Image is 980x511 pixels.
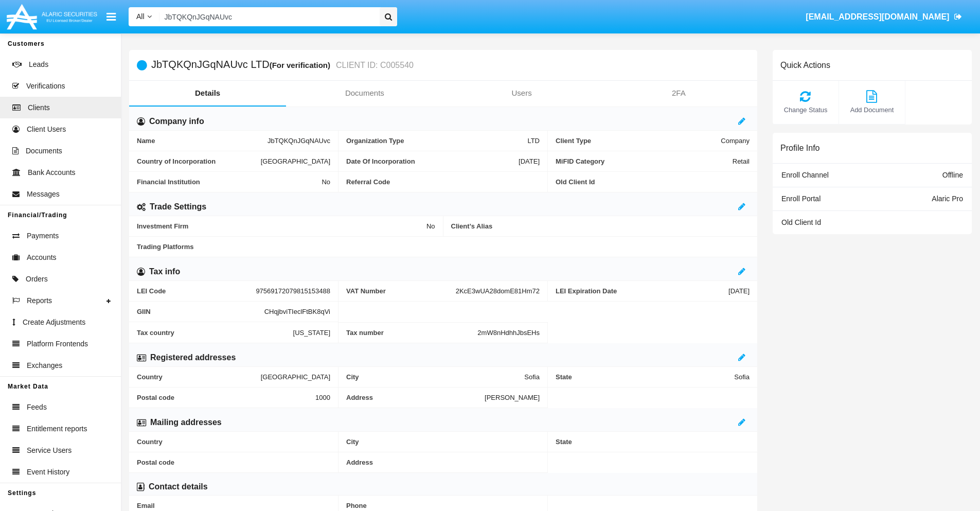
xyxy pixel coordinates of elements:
span: Investment Firm [137,222,426,230]
img: Logo image [5,2,99,32]
span: 2mW8nHdhhJbsEHs [477,329,540,337]
span: [US_STATE] [293,328,330,337]
span: 97569172079815153488 [256,287,330,295]
span: All [136,12,145,21]
span: VAT Number [346,287,456,295]
span: Payments [27,231,59,241]
h6: Quick Actions [780,60,830,70]
span: Feeds [27,402,47,413]
span: Create Adjustments [23,317,85,328]
span: [DATE] [728,287,750,295]
span: [GEOGRAPHIC_DATA] [261,157,330,165]
span: State [556,373,734,381]
span: Sofia [734,373,750,381]
span: Country [137,373,261,381]
span: Old Client Id [781,218,821,226]
span: State [556,438,750,446]
h5: JbTQKQnJGqNAUvc LTD [151,59,414,71]
span: Change Status [778,105,833,115]
span: [EMAIL_ADDRESS][DOMAIN_NAME] [806,12,949,21]
span: Financial Institution [137,178,322,186]
h6: Mailing addresses [150,417,222,428]
span: Verifications [26,81,65,92]
span: Sofia [524,373,540,381]
span: Event History [27,467,69,478]
h6: Contact details [149,481,208,492]
span: No [426,222,435,230]
span: Client’s Alias [451,222,750,230]
a: Documents [286,81,443,105]
span: Email [137,502,330,509]
span: GIIN [137,308,264,315]
span: MiFID Category [556,157,733,165]
h6: Profile Info [780,143,819,153]
h6: Tax info [149,266,180,277]
span: Address [346,394,485,401]
span: Postal code [137,394,315,401]
span: Platform Frontends [27,339,88,349]
a: [EMAIL_ADDRESS][DOMAIN_NAME] [801,3,967,31]
span: Tax number [346,329,477,337]
span: Enroll Channel [781,171,829,179]
span: Documents [26,146,62,156]
span: Phone [346,502,540,509]
span: Exchanges [27,360,62,371]
span: Accounts [27,252,57,263]
span: Name [137,137,268,145]
span: LEI Code [137,287,256,295]
span: Orders [26,274,48,285]
span: Entitlement reports [27,424,87,434]
span: Leads [29,59,48,70]
span: Country of Incorporation [137,157,261,165]
span: Offline [942,171,963,179]
div: (For verification) [270,59,333,71]
a: 2FA [600,81,757,105]
span: Date Of Incorporation [346,157,519,165]
span: [PERSON_NAME] [485,394,540,401]
a: All [129,11,159,22]
span: Company [721,137,750,145]
span: Retail [733,157,750,165]
span: Client Users [27,124,66,135]
span: Service Users [27,445,72,456]
span: Reports [27,295,52,306]
h6: Trade Settings [150,201,206,213]
span: Enroll Portal [781,195,821,203]
span: No [322,178,330,186]
span: 2KcE3wUA28domE81Hm72 [456,287,540,295]
span: [DATE] [519,157,540,165]
span: LEI Expiration Date [556,287,728,295]
span: City [346,438,540,446]
h6: Registered addresses [150,352,236,363]
span: Alaric Pro [932,195,963,203]
span: Bank Accounts [28,167,76,178]
span: Messages [27,189,60,200]
span: Client Type [556,137,721,145]
span: CHqjbviTIeclFtBK8qVi [264,308,330,315]
span: Address [346,459,540,466]
span: Postal code [137,459,330,466]
span: Old Client Id [556,178,750,186]
span: Clients [28,102,50,113]
span: City [346,373,524,381]
span: Country [137,438,330,446]
span: Organization Type [346,137,527,145]
h6: Company info [149,116,204,127]
input: Search [159,7,376,26]
span: Trading Platforms [137,243,750,251]
span: [GEOGRAPHIC_DATA] [261,373,330,381]
span: LTD [527,137,540,145]
span: Tax country [137,328,293,337]
a: Details [129,81,286,105]
small: CLIENT ID: C005540 [333,61,414,69]
span: 1000 [315,394,330,401]
span: Referral Code [346,178,540,186]
span: JbTQKQnJGqNAUvc [268,137,330,145]
a: Users [443,81,600,105]
span: Add Document [844,105,900,115]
